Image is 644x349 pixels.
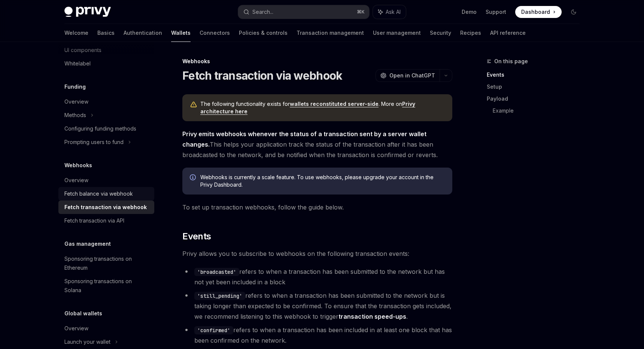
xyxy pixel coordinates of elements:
a: Example [493,105,586,117]
div: Sponsoring transactions on Solana [64,277,150,295]
a: Overview [58,322,154,335]
div: Launch your wallet [64,337,110,346]
img: dark logo [64,7,111,17]
a: wallets reconstituted server-side [290,101,379,107]
a: Authentication [124,24,162,42]
strong: Privy emits webhooks whenever the status of a transaction sent by a server wallet changes. [182,130,426,148]
div: Webhooks [182,58,452,65]
span: On this page [494,57,528,66]
li: refers to when a transaction has been submitted to the network but is taking longer than expected... [182,290,452,322]
a: Events [487,69,586,81]
a: Policies & controls [239,24,288,42]
button: Open in ChatGPT [376,69,440,82]
button: Toggle dark mode [568,6,580,18]
code: 'confirmed' [194,326,233,334]
div: Fetch transaction via API [64,216,124,225]
svg: Warning [190,101,197,108]
span: Ask AI [386,8,401,16]
a: Wallets [171,24,191,42]
button: Search...⌘K [238,5,369,19]
a: Fetch transaction via webhook [58,200,154,214]
a: Dashboard [515,6,562,18]
span: Events [182,230,211,242]
div: Overview [64,176,88,185]
a: Sponsoring transactions on Ethereum [58,252,154,275]
a: Basics [97,24,115,42]
a: Configuring funding methods [58,122,154,135]
a: Security [430,24,451,42]
a: Fetch balance via webhook [58,187,154,200]
a: User management [373,24,421,42]
span: The following functionality exists for . More on [200,100,445,115]
span: To set up transaction webhooks, follow the guide below. [182,202,452,212]
a: Fetch transaction via API [58,214,154,227]
a: Whitelabel [58,57,154,70]
li: refers to when a transaction has been included in at least one block that has been confirmed on t... [182,325,452,346]
h5: Gas management [64,239,111,248]
div: Whitelabel [64,59,91,68]
div: Sponsoring transactions on Ethereum [64,254,150,272]
code: 'broadcasted' [194,268,239,276]
div: Methods [64,111,86,120]
div: Fetch balance via webhook [64,189,133,198]
div: Fetch transaction via webhook [64,203,147,212]
a: Support [486,8,506,16]
svg: Info [190,174,197,182]
a: Setup [487,81,586,93]
span: Dashboard [521,8,550,16]
a: Overview [58,95,154,108]
div: Configuring funding methods [64,124,136,133]
div: Overview [64,324,88,333]
span: Webhooks is currently a scale feature. To use webhooks, please upgrade your account in the Privy ... [200,174,445,189]
a: Welcome [64,24,88,42]
button: Ask AI [373,5,406,19]
a: transaction speed-ups [338,313,406,321]
h5: Funding [64,82,86,91]
a: API reference [490,24,526,42]
div: Prompting users to fund [64,138,124,147]
a: Recipes [460,24,481,42]
span: ⌘ K [357,9,365,15]
code: 'still_pending' [194,292,245,300]
h1: Fetch transaction via webhook [182,69,342,82]
h5: Global wallets [64,309,102,318]
a: Sponsoring transactions on Solana [58,275,154,297]
a: Demo [462,8,477,16]
a: Payload [487,93,586,105]
span: Open in ChatGPT [389,72,435,79]
h5: Webhooks [64,161,92,170]
div: Search... [252,7,273,16]
li: refers to when a transaction has been submitted to the network but has not yet been included in a... [182,266,452,287]
a: Overview [58,174,154,187]
div: Overview [64,97,88,106]
a: Connectors [200,24,230,42]
span: Privy allows you to subscribe to webhooks on the following transaction events: [182,248,452,259]
span: This helps your application track the status of the transaction after it has been broadcasted to ... [182,129,452,160]
a: Transaction management [297,24,364,42]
